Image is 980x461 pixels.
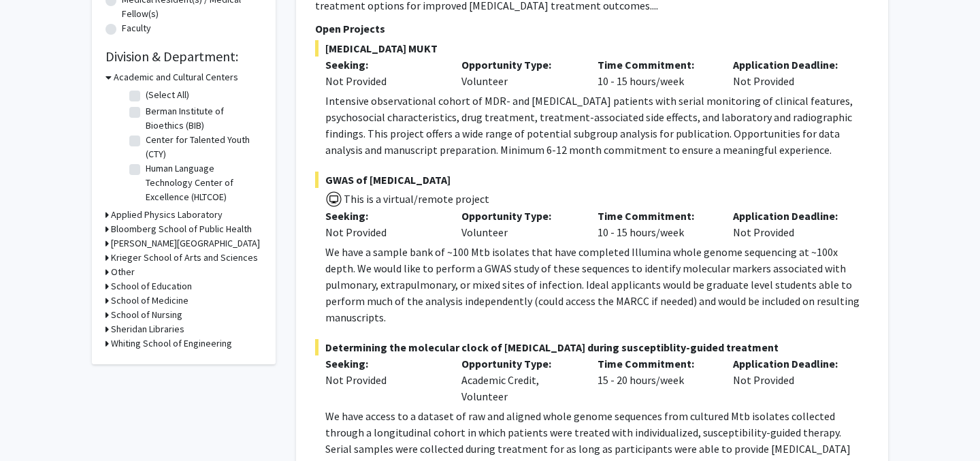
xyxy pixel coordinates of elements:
[111,322,184,336] h3: Sheridan Libraries
[587,57,723,89] div: 10 - 15 hours/week
[451,355,587,404] div: Academic Credit, Volunteer
[111,251,258,265] h3: Krieger School of Arts and Sciences
[105,48,262,65] h2: Division & Department:
[146,161,259,204] label: Human Language Technology Center of Excellence (HLTCOE)
[315,20,869,37] p: Open Projects
[146,104,259,133] label: Berman Institute of Bioethics (BIB)
[325,224,441,240] div: Not Provided
[723,355,859,404] div: Not Provided
[325,244,869,325] p: We have a sample bank of ~100 Mtb isolates that have completed Illumina whole genome sequencing a...
[598,208,713,224] p: Time Commitment:
[733,355,849,372] p: Application Deadline:
[733,208,849,224] p: Application Deadline:
[598,355,713,372] p: Time Commitment:
[325,355,441,372] p: Seeking:
[451,57,587,89] div: Volunteer
[111,308,182,322] h3: School of Nursing
[587,355,723,404] div: 15 - 20 hours/week
[114,70,238,84] h3: Academic and Cultural Centers
[146,133,259,161] label: Center for Talented Youth (CTY)
[723,57,859,89] div: Not Provided
[146,88,189,102] label: (Select All)
[325,57,441,73] p: Seeking:
[10,400,58,451] iframe: Chat
[111,293,189,308] h3: School of Medicine
[325,372,441,388] div: Not Provided
[111,222,252,236] h3: Bloomberg School of Public Health
[315,40,869,57] span: [MEDICAL_DATA] MUKT
[587,208,723,240] div: 10 - 15 hours/week
[111,279,192,293] h3: School of Education
[461,355,577,372] p: Opportunity Type:
[325,73,441,89] div: Not Provided
[325,208,441,224] p: Seeking:
[733,57,849,73] p: Application Deadline:
[111,236,260,251] h3: [PERSON_NAME][GEOGRAPHIC_DATA]
[111,208,223,222] h3: Applied Physics Laboratory
[723,208,859,240] div: Not Provided
[111,336,232,351] h3: Whiting School of Engineering
[315,172,869,188] span: GWAS of [MEDICAL_DATA]
[315,339,869,355] span: Determining the molecular clock of [MEDICAL_DATA] during susceptiblity-guided treatment
[461,208,577,224] p: Opportunity Type:
[111,265,135,279] h3: Other
[598,57,713,73] p: Time Commitment:
[325,93,869,158] p: Intensive observational cohort of MDR- and [MEDICAL_DATA] patients with serial monitoring of clin...
[122,21,151,35] label: Faculty
[342,192,489,206] span: This is a virtual/remote project
[461,57,577,73] p: Opportunity Type:
[451,208,587,240] div: Volunteer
